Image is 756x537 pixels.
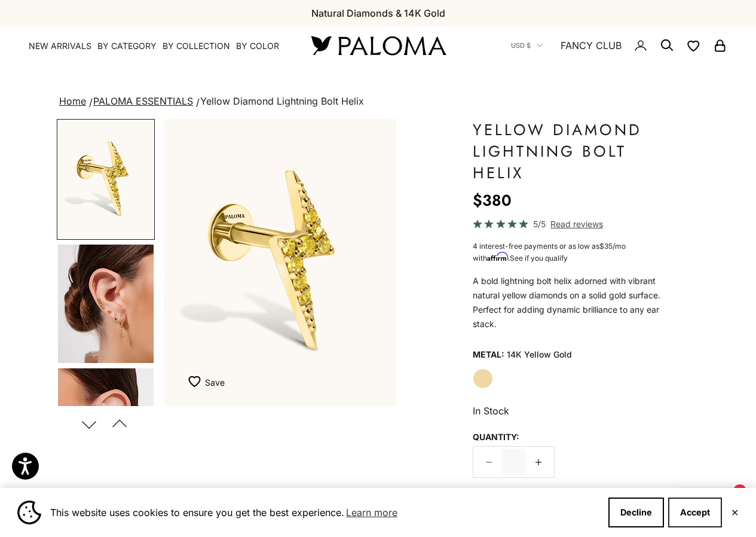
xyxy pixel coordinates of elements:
div: Item 1 of 10 [164,119,396,406]
button: Go to item 4 [57,367,155,488]
nav: breadcrumbs [57,93,699,110]
img: #YellowGold [164,119,396,406]
button: Close [731,509,739,516]
a: NEW ARRIVALS [29,40,91,52]
nav: Secondary navigation [511,26,727,65]
a: FANCY CLUB [561,38,622,53]
span: USD $ [511,40,531,51]
span: $35 [599,242,613,251]
nav: Primary navigation [29,40,283,52]
img: #YellowGold [58,120,154,239]
span: 4 interest-free payments or as low as /mo with . [473,242,626,263]
legend: Quantity: [473,428,519,446]
summary: By Color [236,40,279,52]
span: Affirm [487,252,508,261]
button: Add to Wishlist [188,370,225,394]
button: Decline [608,498,664,527]
a: See if you qualify - Learn more about Affirm Financing (opens in modal) [510,254,568,263]
a: Home [59,95,86,107]
a: Learn more [344,504,399,521]
summary: By Collection [163,40,230,52]
button: Go to item 3 [57,243,155,364]
p: A bold lightning bolt helix adorned with vibrant natural yellow diamonds on a solid gold surface.... [473,274,669,331]
button: Go to item 1 [57,119,155,240]
p: Natural Diamonds & 14K Gold [311,5,445,21]
span: This website uses cookies to ensure you get the best experience. [50,504,599,521]
variant-option-value: 14K Yellow Gold [507,346,572,364]
a: PALOMA ESSENTIALS [93,95,193,107]
h1: Yellow Diamond Lightning Bolt Helix [473,119,669,184]
p: In Stock [473,403,669,419]
summary: By Category [97,40,157,52]
button: USD $ [511,40,543,51]
img: Cookie banner [17,501,41,524]
img: wishlist [188,376,205,388]
button: Accept [668,498,722,527]
a: 5/5 Read reviews [473,217,669,231]
span: 5/5 [533,217,546,231]
img: #YellowGold #RoseGold #WhiteGold [58,245,154,363]
span: Yellow Diamond Lightning Bolt Helix [200,95,364,107]
legend: Metal: [473,346,504,364]
img: #YellowGold #RoseGold #WhiteGold [58,368,154,487]
span: Read reviews [550,217,603,231]
sale-price: $380 [473,188,512,212]
input: Change quantity [501,449,525,475]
